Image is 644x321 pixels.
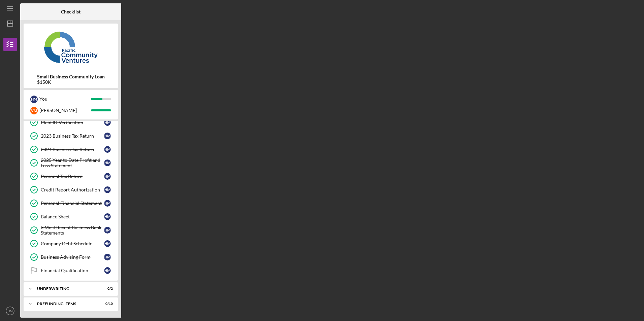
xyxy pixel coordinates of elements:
a: Plaid ID VerificationHM [27,116,115,129]
a: Personal Financial StatementHM [27,197,115,210]
a: Company Debt ScheduleHM [27,237,115,250]
a: Financial QualificationHM [27,264,115,277]
div: 2025 Year to Date Profit and Loss Statement [41,157,104,168]
div: H M [104,200,111,207]
div: H M [104,213,111,220]
div: 2024 Business Tax Return [41,147,104,152]
div: Balance Sheet [41,214,104,219]
div: Prefunding Items [37,302,96,306]
div: Personal Financial Statement [41,201,104,206]
b: Small Business Community Loan [37,74,105,79]
div: H M [104,146,111,153]
div: 3 Most Recent Business Bank Statements [41,225,104,236]
a: Business Advising FormHM [27,250,115,264]
div: H M [104,119,111,126]
text: HM [8,309,13,313]
a: Balance SheetHM [27,210,115,223]
div: Company Debt Schedule [41,241,104,246]
b: Checklist [61,9,80,14]
div: H M [104,267,111,274]
div: H M [104,227,111,234]
div: Underwriting [37,287,96,291]
div: [PERSON_NAME] [39,105,91,116]
a: Personal Tax ReturnHM [27,170,115,183]
div: H M [30,96,38,103]
div: H M [104,240,111,247]
div: Personal Tax Return [41,174,104,179]
div: V M [30,107,38,114]
div: Business Advising Form [41,254,104,260]
div: H M [104,186,111,193]
a: 3 Most Recent Business Bank StatementsHM [27,223,115,237]
div: H M [104,254,111,260]
div: H M [104,159,111,166]
div: Plaid ID Verification [41,120,104,125]
a: Credit Report AuthorizationHM [27,183,115,197]
div: H M [104,133,111,139]
div: Credit Report Authorization [41,187,104,192]
div: 0 / 2 [101,287,113,291]
a: 2025 Year to Date Profit and Loss StatementHM [27,156,115,170]
button: HM [3,304,17,318]
img: Product logo [24,27,118,67]
div: You [39,93,91,105]
div: 0 / 10 [101,302,113,306]
div: Financial Qualification [41,268,104,273]
div: 2023 Business Tax Return [41,133,104,139]
div: H M [104,173,111,180]
div: $150K [37,79,105,85]
a: 2024 Business Tax ReturnHM [27,143,115,156]
a: 2023 Business Tax ReturnHM [27,129,115,143]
